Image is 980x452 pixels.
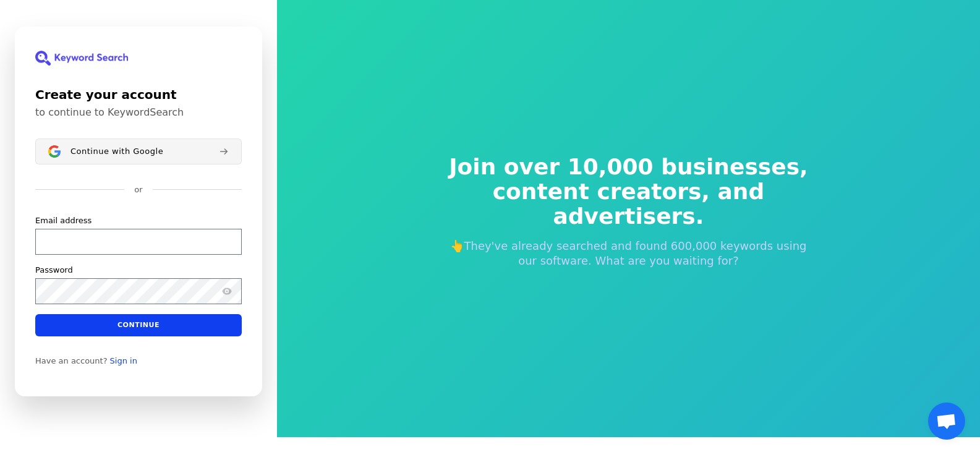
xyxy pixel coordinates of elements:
img: Sign in with Google [48,145,61,158]
button: Sign in with GoogleContinue with Google [35,139,242,164]
button: Show password [219,283,234,298]
h1: Create your account [35,85,242,104]
span: Have an account? [35,356,108,365]
p: to continue to KeywordSearch [35,106,242,119]
button: Continue [35,313,242,336]
label: Email address [35,215,92,226]
p: 👆They've already searched and found 600,000 keywords using our software. What are you waiting for? [441,239,817,268]
span: Join over 10,000 businesses, [441,155,817,179]
a: Open chat [928,403,965,440]
p: or [134,184,142,195]
img: KeywordSearch [35,51,128,66]
a: Sign in [110,356,137,365]
label: Password [35,264,73,275]
span: content creators, and advertisers. [441,179,817,229]
span: Continue with Google [70,146,163,156]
